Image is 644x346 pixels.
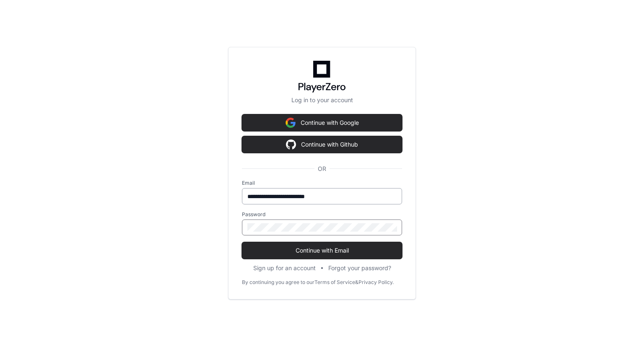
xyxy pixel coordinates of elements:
[328,264,391,272] button: Forgot your password?
[242,246,402,255] span: Continue with Email
[242,180,402,186] label: Email
[314,165,330,173] span: OR
[314,279,355,286] a: Terms of Service
[242,279,314,286] div: By continuing you agree to our
[242,242,402,259] button: Continue with Email
[242,211,402,218] label: Password
[242,136,402,153] button: Continue with Github
[355,279,358,286] div: &
[242,114,402,131] button: Continue with Google
[286,136,296,153] img: Sign in with google
[242,96,402,104] p: Log in to your account
[358,279,394,286] a: Privacy Policy.
[253,264,316,272] button: Sign up for an account
[286,114,296,131] img: Sign in with google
